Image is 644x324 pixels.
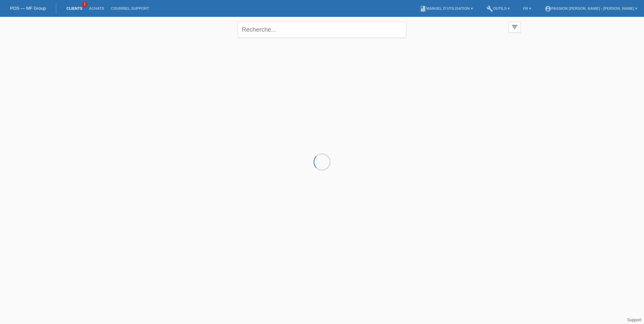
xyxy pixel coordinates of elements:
a: POS — MF Group [10,6,46,11]
a: Clients [63,6,86,10]
a: buildOutils ▾ [483,6,513,10]
input: Recherche... [238,22,406,38]
a: FR ▾ [520,6,535,10]
a: Achats [86,6,107,10]
a: bookManuel d’utilisation ▾ [416,6,476,10]
a: Courriel Support [107,6,152,10]
a: account_circlePassion [PERSON_NAME] - [PERSON_NAME] ▾ [541,6,641,10]
i: filter_list [511,23,518,31]
i: account_circle [545,5,551,12]
i: build [486,5,493,12]
span: 1 [82,2,88,7]
i: book [420,5,426,12]
a: Support [627,318,641,322]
